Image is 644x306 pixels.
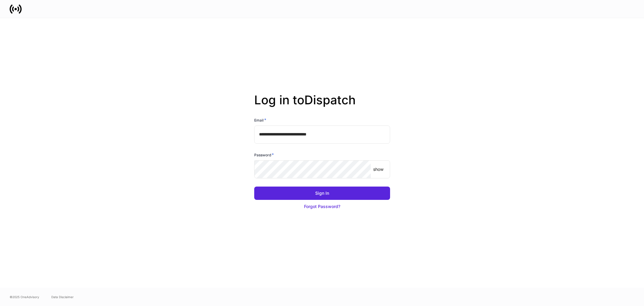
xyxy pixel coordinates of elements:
[254,152,274,158] h6: Password
[254,117,266,123] h6: Email
[315,190,329,196] div: Sign In
[254,187,390,200] button: Sign In
[254,93,390,117] h2: Log in to Dispatch
[10,295,39,299] span: © 2025 OneAdvisory
[254,200,390,213] button: Forgot Password?
[373,166,383,172] p: show
[304,203,340,210] div: Forgot Password?
[51,295,74,299] a: Data Disclaimer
